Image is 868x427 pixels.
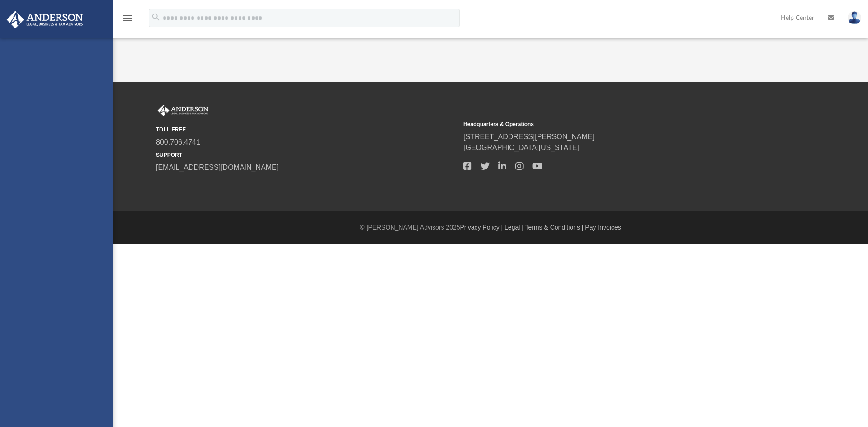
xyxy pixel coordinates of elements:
a: menu [122,17,133,23]
a: Pay Invoices [585,224,621,231]
a: Legal | [505,224,524,231]
small: Headquarters & Operations [463,120,764,128]
i: menu [122,13,133,23]
a: [GEOGRAPHIC_DATA][US_STATE] [463,144,579,151]
div: © [PERSON_NAME] Advisors 2025 [113,223,868,232]
img: Anderson Advisors Platinum Portal [4,11,86,28]
img: User Pic [848,11,861,24]
i: search [151,12,161,22]
small: SUPPORT [156,151,457,159]
img: Anderson Advisors Platinum Portal [156,105,210,117]
a: 800.706.4741 [156,138,200,146]
a: [STREET_ADDRESS][PERSON_NAME] [463,133,594,141]
a: [EMAIL_ADDRESS][DOMAIN_NAME] [156,164,278,171]
a: Privacy Policy | [460,224,503,231]
small: TOLL FREE [156,126,457,134]
a: Terms & Conditions | [525,224,584,231]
